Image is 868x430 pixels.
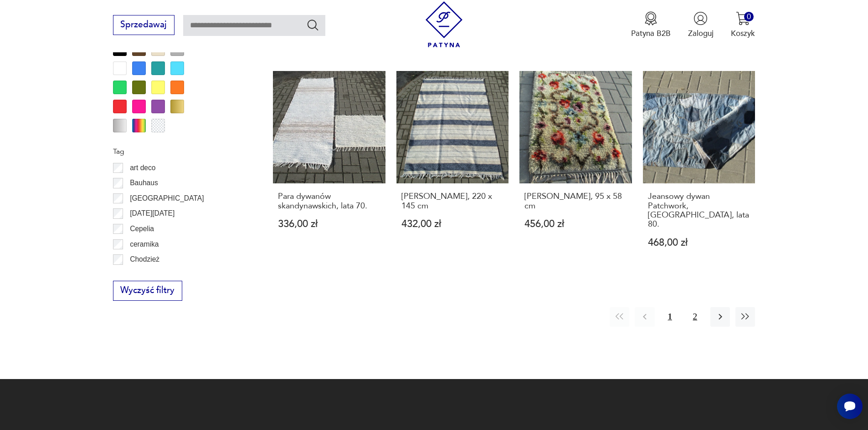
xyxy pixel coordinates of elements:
button: Zaloguj [688,11,714,39]
img: Ikona koszyka [736,11,750,25]
p: 336,00 zł [278,219,380,229]
a: Ikona medaluPatyna B2B [631,11,671,39]
p: 432,00 zł [401,219,504,229]
p: Ćmielów [130,269,157,281]
p: [GEOGRAPHIC_DATA] [130,192,204,204]
img: Ikonka użytkownika [693,11,708,25]
h3: [PERSON_NAME], 95 x 58 cm [524,192,627,211]
button: Szukaj [306,18,319,31]
p: Zaloguj [688,28,714,39]
button: Sprzedawaj [113,15,175,35]
button: 1 [660,307,680,327]
img: Patyna - sklep z meblami i dekoracjami vintage [421,1,467,47]
button: Patyna B2B [631,11,671,39]
p: Patyna B2B [631,28,671,39]
p: ceramika [130,238,159,250]
p: Cepelia [130,223,154,235]
a: Sprzedawaj [113,22,175,29]
a: Dywan skandynawski, 220 x 145 cm[PERSON_NAME], 220 x 145 cm432,00 zł [396,71,509,268]
p: Bauhaus [130,177,158,189]
img: Ikona medalu [644,11,658,25]
a: Para dywanów skandynawskich, lata 70.Para dywanów skandynawskich, lata 70.336,00 zł [273,71,385,268]
p: Chodzież [130,253,159,265]
button: 2 [685,307,705,327]
button: Wyczyść filtry [113,281,182,301]
p: [DATE][DATE] [130,207,175,219]
p: Koszyk [731,28,755,39]
p: Tag [113,146,247,157]
p: art deco [130,162,155,174]
a: Dywan Rya Rug, 95 x 58 cm[PERSON_NAME], 95 x 58 cm456,00 zł [519,71,632,268]
button: 0Koszyk [731,11,755,39]
h3: Jeansowy dywan Patchwork, [GEOGRAPHIC_DATA], lata 80. [648,192,750,229]
h3: [PERSON_NAME], 220 x 145 cm [401,192,504,211]
iframe: Smartsupp widget button [837,394,863,419]
a: Jeansowy dywan Patchwork, Austria, lata 80.Jeansowy dywan Patchwork, [GEOGRAPHIC_DATA], lata 80.4... [643,71,755,268]
div: 0 [744,12,754,21]
p: 468,00 zł [648,238,750,248]
p: 456,00 zł [524,219,627,229]
h3: Para dywanów skandynawskich, lata 70. [278,192,380,211]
